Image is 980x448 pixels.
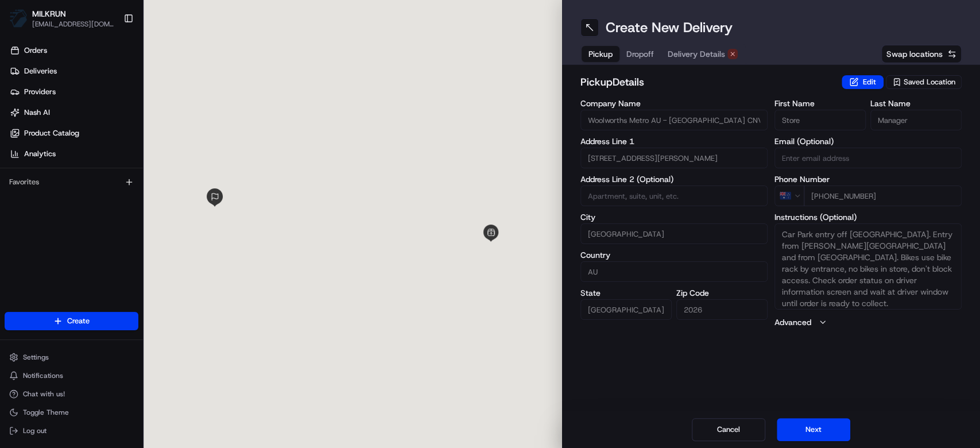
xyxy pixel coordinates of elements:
button: Log out [5,423,138,439]
input: Enter company name [580,110,768,130]
button: Create [5,312,138,330]
button: Toggle Theme [5,404,138,420]
label: Company Name [580,99,768,107]
input: Enter country [580,261,768,282]
span: Settings [23,353,49,362]
span: Log out [23,426,47,435]
h1: Create New Delivery [606,18,733,37]
a: Orders [5,41,143,60]
a: Nash AI [5,103,143,122]
span: Toggle Theme [23,408,69,417]
span: Orders [24,45,47,56]
button: [EMAIL_ADDRESS][DOMAIN_NAME] [32,20,114,29]
label: State [580,289,672,297]
button: Chat with us! [5,386,138,402]
span: Create [67,316,90,326]
label: Address Line 2 (Optional) [580,175,768,183]
a: Analytics [5,145,143,163]
button: Next [777,418,850,441]
button: Notifications [5,368,138,384]
button: Edit [842,75,884,89]
input: Enter phone number [804,186,962,206]
span: Delivery Details [668,48,725,60]
input: Enter address [580,148,768,168]
input: Enter city [580,223,768,244]
span: Notifications [23,371,63,380]
label: City [580,213,768,221]
label: Last Name [870,99,962,107]
button: Saved Location [886,74,962,90]
img: MILKRUN [9,9,28,28]
button: Cancel [692,418,765,441]
label: Address Line 1 [580,137,768,145]
span: Providers [24,87,56,97]
label: Email (Optional) [774,137,962,145]
button: MILKRUN [32,8,66,20]
input: Enter last name [870,110,962,130]
textarea: Car Park entry off [GEOGRAPHIC_DATA]. Entry from [PERSON_NAME][GEOGRAPHIC_DATA] and from [GEOGRAP... [774,223,962,310]
label: First Name [774,99,866,107]
span: Deliveries [24,66,57,76]
button: MILKRUNMILKRUN[EMAIL_ADDRESS][DOMAIN_NAME] [5,5,119,32]
h2: pickup Details [580,74,835,90]
span: Pickup [588,48,613,60]
input: Enter zip code [676,299,768,320]
a: Deliveries [5,62,143,80]
input: Enter state [580,299,672,320]
input: Apartment, suite, unit, etc. [580,186,768,206]
button: Advanced [774,316,962,328]
span: Swap locations [886,48,943,60]
a: Providers [5,83,143,101]
a: Product Catalog [5,124,143,142]
span: Dropoff [626,48,654,60]
button: Swap locations [881,45,962,63]
label: Instructions (Optional) [774,213,962,221]
label: Phone Number [774,175,962,183]
span: Saved Location [904,77,955,87]
span: Chat with us! [23,389,65,399]
button: Settings [5,349,138,365]
input: Enter first name [774,110,866,130]
div: Favorites [5,173,138,191]
span: Analytics [24,149,56,159]
label: Country [580,251,768,259]
span: Product Catalog [24,128,79,138]
span: Nash AI [24,107,50,118]
label: Zip Code [676,289,768,297]
label: Advanced [774,316,811,328]
input: Enter email address [774,148,962,168]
